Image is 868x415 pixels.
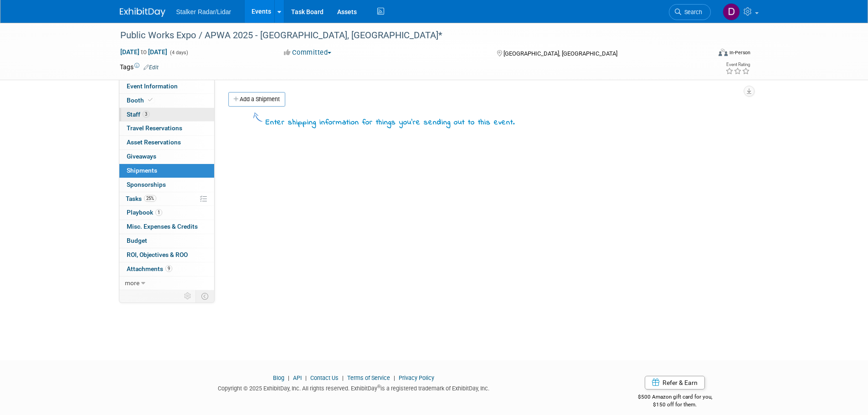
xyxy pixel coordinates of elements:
a: Misc. Expenses & Credits [119,220,214,234]
span: [DATE] [DATE] [120,48,168,56]
span: more [125,279,139,287]
div: Copyright © 2025 ExhibitDay, Inc. All rights reserved. ExhibitDay is a registered trademark of Ex... [120,382,588,393]
span: Giveaways [127,153,156,160]
a: API [293,374,302,381]
a: Blog [273,374,284,381]
a: Attachments9 [119,262,214,276]
div: $500 Amazon gift card for you, [601,387,749,408]
a: Sponsorships [119,178,214,192]
a: Contact Us [310,374,339,381]
span: Asset Reservations [127,138,181,146]
a: ROI, Objectives & ROO [119,248,214,262]
span: 9 [165,265,172,272]
div: Enter shipping information for things you're sending out to this event. [266,118,515,128]
a: Event Information [119,80,214,93]
span: Misc. Expenses & Credits [127,223,198,230]
span: Staff [127,111,149,118]
a: Edit [144,64,159,71]
span: 3 [143,111,149,118]
span: 25% [144,195,156,202]
a: Playbook1 [119,206,214,220]
span: 1 [155,209,162,216]
span: Budget [127,237,147,244]
span: Travel Reservations [127,124,182,132]
a: more [119,277,214,290]
a: Privacy Policy [399,374,434,381]
a: Staff3 [119,108,214,122]
img: ExhibitDay [120,8,165,17]
img: Don Horen [723,3,740,20]
a: Shipments [119,164,214,178]
span: | [340,374,346,381]
div: In-Person [729,49,750,56]
span: | [391,374,397,381]
span: Attachments [127,265,172,272]
span: Stalker Radar/Lidar [176,8,231,15]
a: Booth [119,94,214,108]
a: Giveaways [119,150,214,164]
a: Search [669,4,711,20]
a: Asset Reservations [119,136,214,149]
span: Sponsorships [127,181,166,188]
span: | [286,374,292,381]
div: Event Format [657,47,751,61]
span: Search [681,9,702,15]
span: | [303,374,309,381]
div: Event Rating [725,62,750,67]
span: Booth [127,97,154,104]
span: Playbook [127,209,162,216]
td: Personalize Event Tab Strip [180,290,196,302]
span: Event Information [127,82,178,90]
td: Toggle Event Tabs [195,290,214,302]
sup: ® [377,384,380,389]
span: Shipments [127,167,157,174]
a: Terms of Service [347,374,390,381]
a: Add a Shipment [228,92,285,107]
span: ROI, Objectives & ROO [127,251,188,258]
span: Tasks [126,195,156,202]
div: $150 off for them. [601,401,749,409]
button: Committed [281,48,335,57]
div: Public Works Expo / APWA 2025 - [GEOGRAPHIC_DATA], [GEOGRAPHIC_DATA]* [117,27,697,44]
span: to [139,48,148,56]
a: Travel Reservations [119,122,214,135]
i: Booth reservation complete [148,97,153,102]
a: Refer & Earn [645,376,705,389]
span: (4 days) [169,50,188,56]
td: Tags [120,62,159,72]
span: [GEOGRAPHIC_DATA], [GEOGRAPHIC_DATA] [503,50,617,57]
a: Tasks25% [119,192,214,206]
a: Budget [119,234,214,248]
img: Format-Inperson.png [719,49,728,56]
